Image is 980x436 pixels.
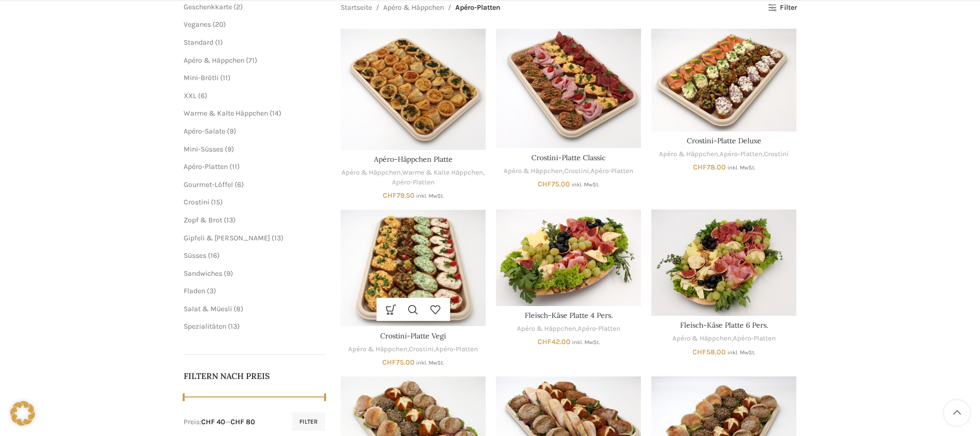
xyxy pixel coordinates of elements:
span: 13 [230,322,237,331]
span: CHF [538,180,551,188]
a: Veganes [184,20,211,29]
a: Crostini [409,345,434,354]
a: Fleisch-Käse Platte 6 Pers. [680,320,768,330]
a: Apéro-Platten [720,149,762,159]
bdi: 58.00 [692,348,726,356]
a: Gipfeli & [PERSON_NAME] [184,234,270,242]
a: Crostini-Platte Deluxe [651,29,796,131]
a: Fleisch-Käse Platte 4 Pers. [525,311,613,320]
a: Gourmet-Löffel [184,180,233,189]
a: Apéro & Häppchen [504,166,563,176]
a: XXL [184,91,197,100]
span: 71 [248,56,255,65]
a: Apéro-Häppchen Platte [341,29,486,150]
a: Crostini-Platte Classic [496,29,641,148]
bdi: 42.00 [538,337,571,346]
div: , [496,324,641,334]
a: Apéro-Platten [435,345,478,354]
bdi: 79.50 [383,191,415,200]
h5: Filtern nach Preis [184,370,326,382]
a: Apéro & Häppchen [672,334,732,344]
a: Standard [184,38,213,47]
a: Apéro-Platten [578,324,620,334]
small: inkl. MwSt. [416,359,444,366]
span: 1 [218,38,220,47]
a: Filter [768,4,796,12]
span: Apéro-Platten [184,162,228,171]
a: Crostini-Platte Deluxe [687,136,761,145]
span: 13 [226,216,233,224]
a: Fladen [184,287,205,295]
button: Filter [292,412,325,431]
bdi: 75.00 [382,358,415,367]
a: Apéro & Häppchen [383,2,444,13]
small: inkl. MwSt. [727,349,755,356]
a: Wähle Optionen für „Crostini-Platte Vegi“ [380,298,402,321]
a: Apéro & Häppchen [184,56,244,65]
a: Apéro-Platten [733,334,776,344]
a: Crostini [564,166,589,176]
a: Fleisch-Käse Platte 6 Pers. [651,210,796,316]
span: 9 [226,269,230,278]
div: , , [341,345,486,354]
div: , , [341,168,486,187]
a: Salat & Müesli [184,305,232,313]
span: 16 [210,251,217,260]
small: inkl. MwSt. [727,164,755,171]
a: Spezialitäten [184,322,226,331]
a: Crostini [764,149,789,159]
a: Zopf & Brot [184,216,222,224]
a: Scroll to top button [944,400,970,426]
span: CHF [538,337,551,346]
span: CHF 80 [230,418,255,426]
a: Warme & Kalte Häppchen [184,109,268,118]
span: 9 [227,145,231,154]
span: CHF [692,348,706,356]
a: Crostini-Platte Classic [531,153,605,162]
span: 3 [209,287,213,295]
a: Apéro-Platten [392,178,435,187]
a: Warme & Kalte Häppchen [402,168,483,178]
a: Apéro-Salate [184,127,225,136]
div: , , [496,166,641,176]
span: 13 [274,234,281,242]
div: , [651,334,796,344]
a: Fleisch-Käse Platte 4 Pers. [496,210,641,306]
span: 20 [215,20,223,29]
a: Sandwiches [184,269,222,278]
span: 2 [236,3,240,11]
a: Crostini-Platte Vegi [380,331,446,340]
a: Mini-Brötli [184,73,219,82]
nav: Breadcrumb [341,2,501,13]
small: inkl. MwSt. [572,339,600,346]
a: Apéro & Häppchen [348,345,407,354]
span: 8 [236,305,241,313]
span: CHF 40 [201,418,225,426]
span: 11 [223,73,228,82]
a: Mini-Süsses [184,145,223,154]
div: , , [651,149,796,159]
span: Apéro-Platten [455,2,501,13]
small: inkl. MwSt. [572,181,599,188]
span: 6 [237,180,241,189]
bdi: 75.00 [538,180,570,188]
span: Crostini [184,198,209,206]
a: Apéro & Häppchen [342,168,401,178]
span: 9 [229,127,234,136]
a: Süsses [184,251,206,260]
a: Apéro & Häppchen [517,324,576,334]
span: Geschenkkarte [184,3,232,11]
a: Apéro-Platten [591,166,633,176]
